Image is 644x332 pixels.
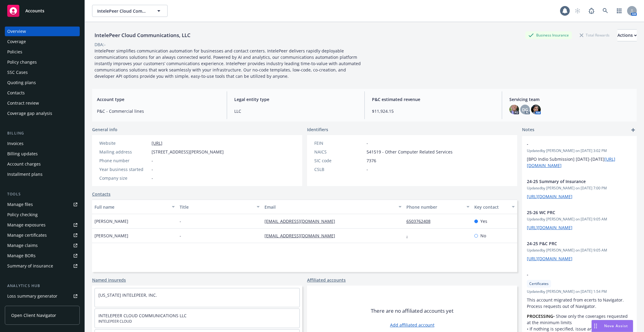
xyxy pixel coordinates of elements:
a: Affiliated accounts [307,277,346,283]
span: Updated by [PERSON_NAME] on [DATE] 3:02 PM [527,148,632,153]
a: Policy changes [5,57,80,67]
div: Invoices [7,139,24,148]
span: - [152,157,153,164]
div: Overview [7,27,26,36]
span: Updated by [PERSON_NAME] on [DATE] 7:00 PM [527,185,632,191]
a: Manage certificates [5,230,80,240]
span: Yes [480,218,487,224]
div: Contract review [7,98,39,108]
button: Full name [92,200,177,214]
a: Summary of insurance [5,261,80,271]
a: Account charges [5,159,80,169]
span: LLC [234,108,357,114]
div: SIC code [314,157,364,164]
span: P&C - Commercial lines [97,108,219,114]
span: 541519 - Other Computer Related Services [367,149,453,155]
a: [EMAIL_ADDRESS][DOMAIN_NAME] [264,233,340,239]
div: Summary of insurance [7,261,53,271]
div: Phone number [99,157,149,164]
button: IntelePeer Cloud Communications, LLC [92,5,168,17]
a: Installment plans [5,169,80,179]
div: Coverage gap analysis [7,109,52,118]
span: INTELEPEER CLOUD [98,319,296,324]
strong: PROCESSING [527,313,553,319]
span: Updated by [PERSON_NAME] on [DATE] 1:54 PM [527,289,632,294]
a: Report a Bug [585,5,598,17]
span: General info [92,126,117,133]
p: [BPO Indio Submission] [DATE]-[DATE] [527,156,632,169]
div: Key contact [474,204,508,210]
a: Search [599,5,611,17]
a: Overview [5,27,80,36]
span: - [152,166,153,172]
div: CSLB [314,166,364,172]
a: Contacts [92,191,111,197]
div: Coverage [7,37,26,46]
span: [STREET_ADDRESS][PERSON_NAME] [152,149,224,155]
a: Add affiliated account [390,322,434,328]
span: - [367,166,368,172]
a: [URL] [152,140,162,146]
div: Account charges [7,159,41,169]
span: There are no affiliated accounts yet [371,307,453,315]
a: SSC Cases [5,68,80,77]
div: NAICS [314,149,364,155]
a: add [630,126,637,134]
span: Notes [522,126,534,134]
span: [PERSON_NAME] [95,232,128,239]
a: Switch app [613,5,625,17]
a: Billing updates [5,149,80,159]
a: Loss summary generator [5,291,80,301]
a: - [406,233,413,239]
span: IntelePeer Cloud Communications, LLC [97,8,149,14]
div: -Updatedby [PERSON_NAME] on [DATE] 3:02 PM[BPO Indio Submission] [DATE]-[DATE][URL][DOMAIN_NAME] [522,136,637,173]
img: photo [531,105,541,114]
a: Contacts [5,88,80,98]
span: P&C estimated revenue [372,96,495,103]
div: Total Rewards [577,31,613,39]
span: Nova Assist [604,323,628,328]
span: 24-25 Summary of Insurance [527,178,616,185]
a: Manage BORs [5,251,80,261]
div: Actions [617,30,637,41]
a: [URL][DOMAIN_NAME] [527,256,572,261]
div: Drag to move [592,320,599,332]
span: 24-25 P&C PRC [527,240,616,247]
div: Business Insurance [525,31,572,39]
div: Manage certificates [7,230,47,240]
span: - [367,140,368,146]
div: Email [264,204,395,210]
div: Contacts [7,88,25,98]
div: Year business started [99,166,149,172]
a: [URL][DOMAIN_NAME] [527,194,572,199]
div: Tools [5,191,80,197]
a: Policy checking [5,210,80,220]
span: [PERSON_NAME] [95,218,128,224]
button: Email [262,200,404,214]
div: Quoting plans [7,78,36,87]
a: Manage claims [5,241,80,250]
span: 7376 [367,157,376,164]
span: Manage exposures [5,220,80,230]
div: Policies [7,47,22,57]
a: INTELEPEER CLOUD COMMUNICATIONS LLC [98,313,187,318]
span: Legal entity type [234,96,357,103]
img: photo [509,105,519,114]
div: SSC Cases [7,68,28,77]
span: 25-26 WC PRC [527,209,616,216]
a: [EMAIL_ADDRESS][DOMAIN_NAME] [264,218,340,224]
div: 24-25 P&C PRCUpdatedby [PERSON_NAME] on [DATE] 9:05 AM[URL][DOMAIN_NAME] [522,236,637,267]
span: - [527,141,616,147]
a: Start snowing [572,5,584,17]
span: Open Client Navigator [11,312,56,318]
a: Named insureds [92,277,126,283]
span: - [152,175,153,181]
div: Title [180,204,253,210]
div: DBA: - [95,41,106,48]
a: Coverage gap analysis [5,109,80,118]
div: Manage BORs [7,251,36,261]
span: - [180,232,181,239]
div: Manage claims [7,241,38,250]
div: Installment plans [7,169,43,179]
div: FEIN [314,140,364,146]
